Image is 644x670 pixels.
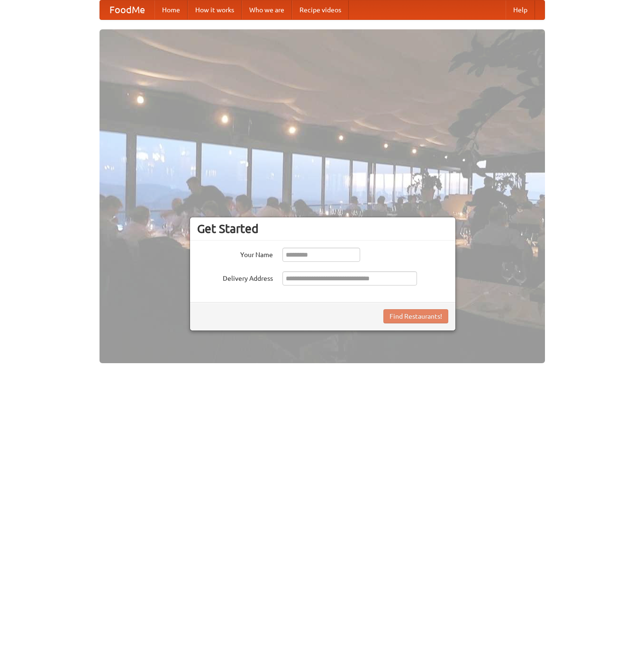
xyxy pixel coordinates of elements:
[197,271,273,283] label: Delivery Address
[154,0,188,19] a: Home
[292,0,349,19] a: Recipe videos
[383,309,448,323] button: Find Restaurants!
[100,0,154,19] a: FoodMe
[242,0,292,19] a: Who we are
[188,0,242,19] a: How it works
[197,248,273,259] label: Your Name
[506,0,535,19] a: Help
[197,222,448,236] h3: Get Started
